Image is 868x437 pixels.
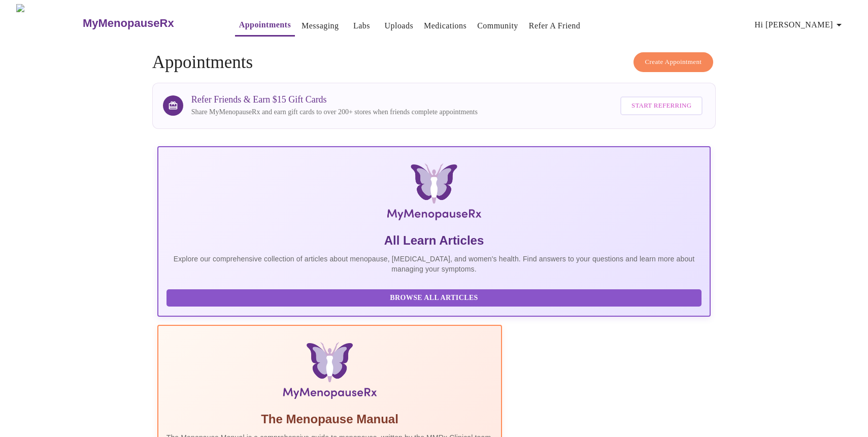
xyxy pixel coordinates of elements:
p: Share MyMenopauseRx and earn gift cards to over 200+ stores when friends complete appointments [191,107,478,117]
button: Start Referring [620,96,703,115]
h3: Refer Friends & Earn $15 Gift Cards [191,94,478,105]
a: Labs [353,19,370,33]
a: Appointments [239,18,291,32]
button: Uploads [381,16,418,36]
a: Start Referring [618,91,705,120]
img: MyMenopauseRx Logo [249,163,618,224]
button: Hi [PERSON_NAME] [751,15,849,35]
button: Refer a Friend [525,16,585,36]
button: Create Appointment [633,52,714,72]
p: Explore our comprehensive collection of articles about menopause, [MEDICAL_DATA], and women's hea... [166,254,702,274]
h5: The Menopause Manual [166,411,493,427]
button: Medications [420,16,471,36]
button: Messaging [297,16,343,36]
h4: Appointments [152,52,716,73]
button: Appointments [235,15,295,37]
img: Menopause Manual [218,342,441,403]
a: MyMenopauseRx [81,6,214,41]
a: Uploads [385,19,414,33]
span: Create Appointment [645,56,702,68]
h3: MyMenopauseRx [83,17,174,30]
h5: All Learn Articles [166,232,702,249]
a: Messaging [302,19,339,33]
img: MyMenopauseRx Logo [16,4,81,42]
span: Browse All Articles [177,292,692,305]
a: Browse All Articles [166,293,705,301]
a: Community [477,19,518,33]
button: Community [473,16,522,36]
a: Refer a Friend [529,19,581,33]
span: Hi [PERSON_NAME] [755,18,845,32]
button: Labs [346,16,378,36]
span: Start Referring [631,100,691,112]
a: Medications [424,19,466,33]
button: Browse All Articles [166,289,702,307]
